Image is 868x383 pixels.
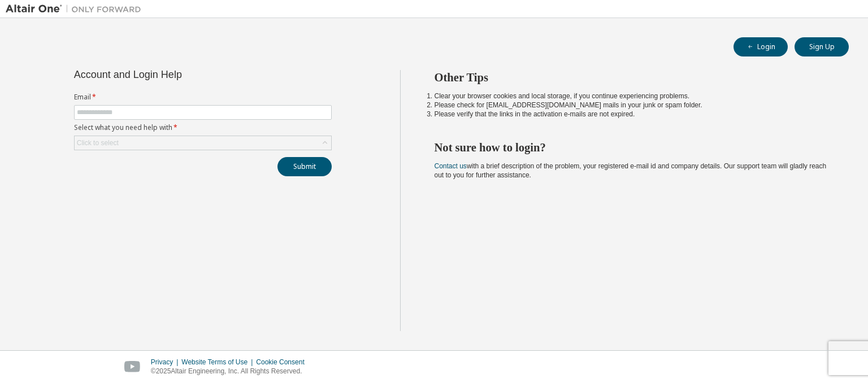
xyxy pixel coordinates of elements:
div: Click to select [75,136,331,150]
button: Sign Up [795,37,849,56]
li: Clear your browser cookies and local storage, if you continue experiencing problems. [435,92,829,101]
div: Privacy [151,358,181,367]
button: Submit [277,157,332,176]
h2: Not sure how to login? [435,140,829,155]
label: Select what you need help with [74,123,332,132]
h2: Other Tips [435,70,829,85]
div: Website Terms of Use [181,358,256,367]
div: Account and Login Help [74,70,280,79]
div: Cookie Consent [256,358,311,367]
label: Email [74,93,332,102]
li: Please verify that the links in the activation e-mails are not expired. [435,110,829,119]
div: Click to select [77,138,119,147]
span: with a brief description of the problem, your registered e-mail id and company details. Our suppo... [435,162,827,179]
a: Contact us [435,162,467,170]
img: youtube.svg [124,361,141,373]
p: © 2025 Altair Engineering, Inc. All Rights Reserved. [151,367,311,376]
li: Please check for [EMAIL_ADDRESS][DOMAIN_NAME] mails in your junk or spam folder. [435,101,829,110]
button: Login [734,37,788,56]
img: Altair One [6,3,147,15]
